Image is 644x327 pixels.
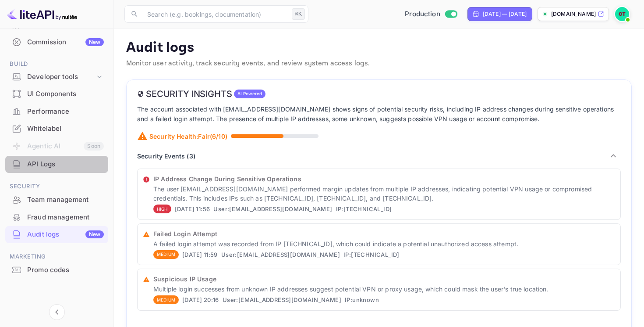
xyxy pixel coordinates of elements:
[5,120,108,137] div: Whitelabel
[405,9,440,19] span: Production
[126,39,632,57] p: Audit logs
[401,9,460,19] div: Switch to Sandbox mode
[5,226,108,243] div: Audit logsNew
[234,90,266,97] span: AI Powered
[153,284,615,294] p: Multiple login successes from unknown IP addresses suggest potential VPN or proxy usage, which co...
[5,156,108,173] div: API Logs
[5,252,108,262] span: Marketing
[149,132,227,141] p: Security Health: Fair ( 6 /10)
[126,58,632,69] p: Monitor user activity, track security events, and review system access logs.
[5,209,108,226] div: Fraud management
[27,37,104,47] div: Commission
[5,156,108,172] a: API Logs
[345,295,379,305] span: IP: unknown
[85,230,104,238] div: New
[5,226,108,242] a: Audit logsNew
[5,34,108,51] div: CommissionNew
[343,250,400,260] span: IP: [TECHNICAL_ID]
[5,86,108,102] a: UI Components
[5,59,108,69] span: Build
[153,251,179,258] span: MEDIUM
[5,182,108,191] span: Security
[27,124,104,134] div: Whitelabel
[5,16,108,32] a: Earnings
[153,239,615,248] p: A failed login attempt was recorded from IP [TECHNICAL_ID], which could indicate a potential unau...
[49,304,65,320] button: Collapse navigation
[142,5,288,23] input: Search (e.g. bookings, documentation)
[27,89,104,99] div: UI Components
[175,205,210,214] span: [DATE] 11:56
[7,7,77,21] img: LiteAPI logo
[153,174,615,183] p: IP Address Change During Sensitive Operations
[153,274,615,284] p: Suspicious IP Usage
[153,297,179,303] span: MEDIUM
[5,34,108,50] a: CommissionNew
[223,295,341,305] span: User: [EMAIL_ADDRESS][DOMAIN_NAME]
[551,10,596,18] p: [DOMAIN_NAME]
[27,72,95,82] div: Developer tools
[5,191,108,208] div: Team management
[85,38,104,46] div: New
[27,107,104,117] div: Performance
[182,295,219,305] span: [DATE] 20:16
[153,206,171,212] span: HIGH
[292,8,305,20] div: ⌘K
[153,184,615,203] p: The user [EMAIL_ADDRESS][DOMAIN_NAME] performed margin updates from multiple IP addresses, indica...
[5,103,108,120] div: Performance
[213,205,332,214] span: User: [EMAIL_ADDRESS][DOMAIN_NAME]
[336,205,392,214] span: IP: [TECHNICAL_ID]
[483,10,527,18] div: [DATE] — [DATE]
[182,250,218,260] span: [DATE] 11:59
[221,250,340,260] span: User: [EMAIL_ADDRESS][DOMAIN_NAME]
[137,89,232,99] h6: Security Insights
[153,229,615,238] p: Failed Login Attempt
[5,262,108,278] a: Promo codes
[5,86,108,103] div: UI Components
[27,159,104,169] div: API Logs
[5,69,108,85] div: Developer tools
[5,209,108,225] a: Fraud management
[5,262,108,279] div: Promo codes
[615,7,629,21] img: Oussama Tali
[5,103,108,119] a: Performance
[27,265,104,275] div: Promo codes
[27,212,104,223] div: Fraud management
[27,195,104,205] div: Team management
[27,230,104,240] div: Audit logs
[5,191,108,208] a: Team management
[5,120,108,137] a: Whitelabel
[137,104,621,124] p: The account associated with [EMAIL_ADDRESS][DOMAIN_NAME] shows signs of potential security risks,...
[137,151,195,161] p: Security Events ( 3 )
